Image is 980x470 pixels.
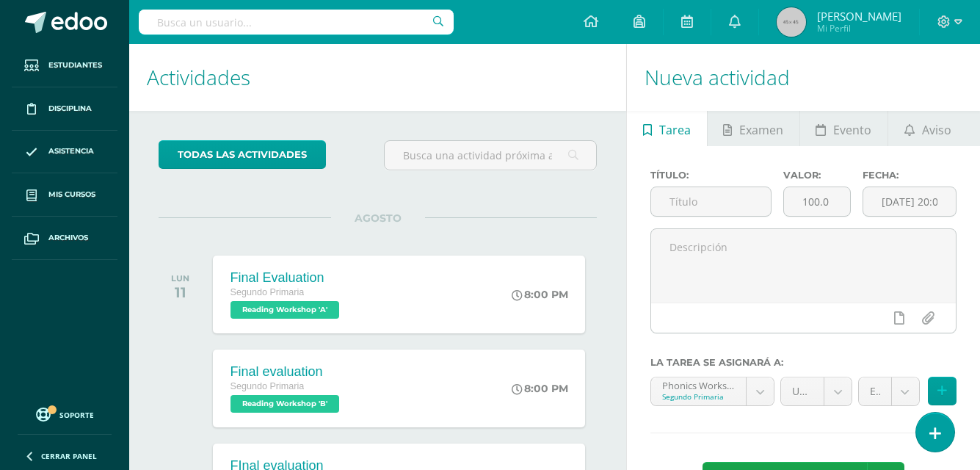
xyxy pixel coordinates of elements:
[18,404,112,424] a: Soporte
[777,7,806,37] img: 45x45
[922,112,951,148] span: Aviso
[817,9,901,23] span: [PERSON_NAME]
[139,10,454,35] input: Busca un usuario...
[12,87,117,131] a: Disciplina
[650,170,771,181] label: Título:
[12,131,117,174] a: Asistencia
[331,211,425,225] span: AGOSTO
[59,410,94,420] span: Soporte
[662,391,735,402] div: Segundo Primaria
[171,273,189,283] div: LUN
[12,173,117,217] a: Mis cursos
[159,140,326,169] a: todas las Actividades
[231,381,305,391] span: Segundo Primaria
[627,111,706,146] a: Tarea
[833,112,871,148] span: Evento
[385,141,597,170] input: Busca una actividad próxima aquí...
[651,187,770,216] input: Título
[784,187,850,216] input: Puntos máximos
[48,59,102,71] span: Estudiantes
[231,270,343,286] div: Final Evaluation
[12,44,117,87] a: Estudiantes
[48,189,95,200] span: Mis cursos
[817,22,901,35] span: Mi Perfil
[512,288,568,301] div: 8:00 PM
[231,287,305,297] span: Segundo Primaria
[662,377,735,391] div: Phonics Workshop 'A'
[800,111,888,146] a: Evento
[739,112,783,148] span: Examen
[870,377,880,405] span: Evaluaciones finales 30 pts (30.0pts)
[888,111,967,146] a: Aviso
[147,44,609,111] h1: Actividades
[645,44,962,111] h1: Nueva actividad
[863,187,956,216] input: Fecha de entrega
[708,111,799,146] a: Examen
[650,357,957,368] label: La tarea se asignará a:
[231,395,339,413] span: Reading Workshop 'B'
[783,170,851,181] label: Valor:
[171,283,189,301] div: 11
[859,377,919,405] a: Evaluaciones finales 30 pts (30.0pts)
[512,382,568,395] div: 8:00 PM
[659,112,691,148] span: Tarea
[231,301,339,319] span: Reading Workshop 'A'
[231,364,343,380] div: Final evaluation
[48,232,88,244] span: Archivos
[41,451,97,461] span: Cerrar panel
[48,103,92,115] span: Disciplina
[48,145,94,157] span: Asistencia
[651,377,774,405] a: Phonics Workshop 'A'Segundo Primaria
[12,217,117,260] a: Archivos
[863,170,957,181] label: Fecha:
[792,377,813,405] span: Unidad 3
[781,377,852,405] a: Unidad 3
